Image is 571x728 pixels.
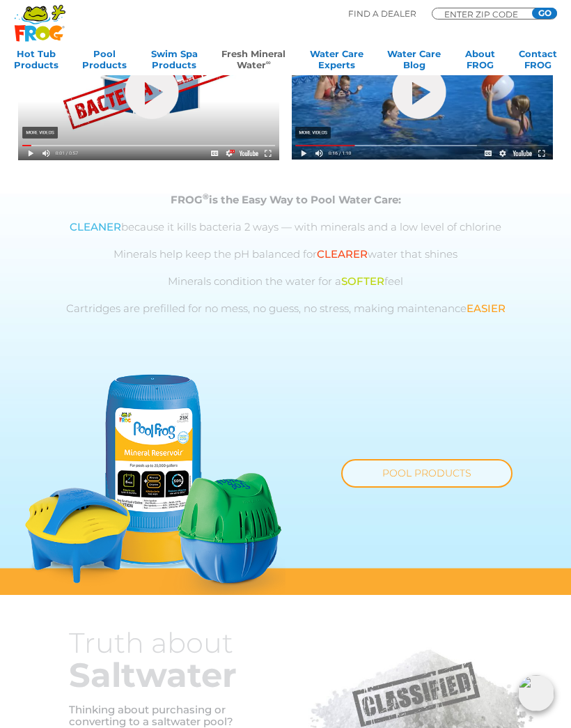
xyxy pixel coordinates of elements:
a: Hot TubProducts [14,48,58,76]
img: fmw-pool-products-v4 [25,374,285,595]
p: Cartridges are prefilled for no mess, no guess, no stress, making maintenance [36,302,535,314]
p: Minerals condition the water for a feel [36,275,535,287]
a: Fresh MineralWater∞ [221,48,285,76]
span: CLEANER [70,220,121,233]
a: POOL PRODUCTS [341,459,513,488]
p: Minerals help keep the pH balanced for water that shines [36,248,535,260]
img: Picture1 [18,14,279,160]
a: AboutFROG [465,48,495,76]
h3: Truth about [69,628,252,658]
img: openIcon [518,675,554,711]
span: EASIER [467,302,506,315]
strong: FROG is the Easy Way to Pool Water Care: [171,193,401,206]
span: SOFTER [341,274,384,288]
a: ContactFROG [519,48,557,76]
sup: ∞ [266,59,271,66]
span: CLEARER [317,247,368,261]
a: PoolProducts [82,48,127,76]
a: Water CareExperts [310,48,363,76]
sup: ® [203,192,209,201]
a: Swim SpaProducts [151,48,198,76]
a: Water CareBlog [387,48,441,76]
p: Find A Dealer [348,8,416,20]
img: Picture3 [292,14,553,160]
input: GO [532,8,557,19]
h2: Saltwater [69,658,252,693]
input: Zip Code Form [443,10,526,17]
p: because it kills bacteria 2 ways — with minerals and a low level of chlorine [36,221,535,233]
